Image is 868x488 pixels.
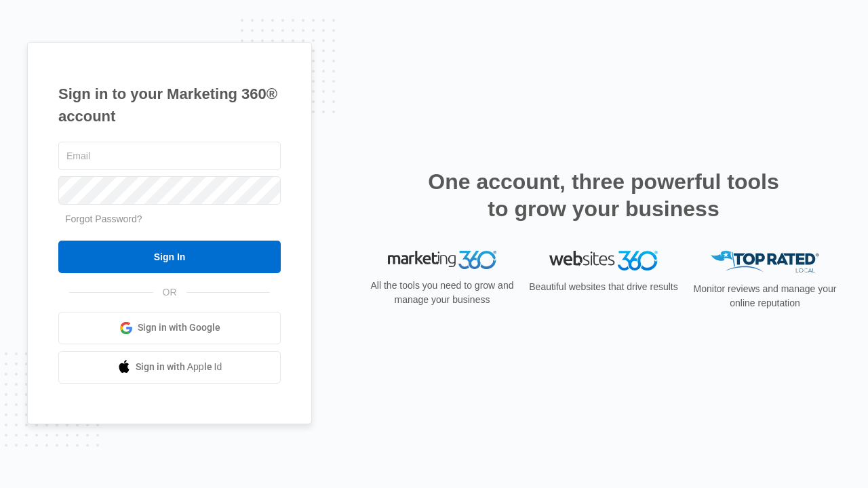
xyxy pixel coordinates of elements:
[58,83,281,127] h1: Sign in to your Marketing 360® account
[528,280,679,294] p: Beautiful websites that drive results
[138,321,220,335] span: Sign in with Google
[366,279,518,307] p: All the tools you need to grow and manage your business
[388,251,496,270] img: Marketing 360
[549,251,658,270] img: Websites 360
[65,213,142,224] a: Forgot Password?
[689,282,841,310] p: Monitor reviews and manage your online reputation
[136,360,222,374] span: Sign in with Apple Id
[58,312,281,344] a: Sign in with Google
[711,251,819,273] img: Top Rated Local
[58,351,281,384] a: Sign in with Apple Id
[58,241,281,273] input: Sign In
[58,142,281,170] input: Email
[153,285,186,300] span: OR
[424,168,783,222] h2: One account, three powerful tools to grow your business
